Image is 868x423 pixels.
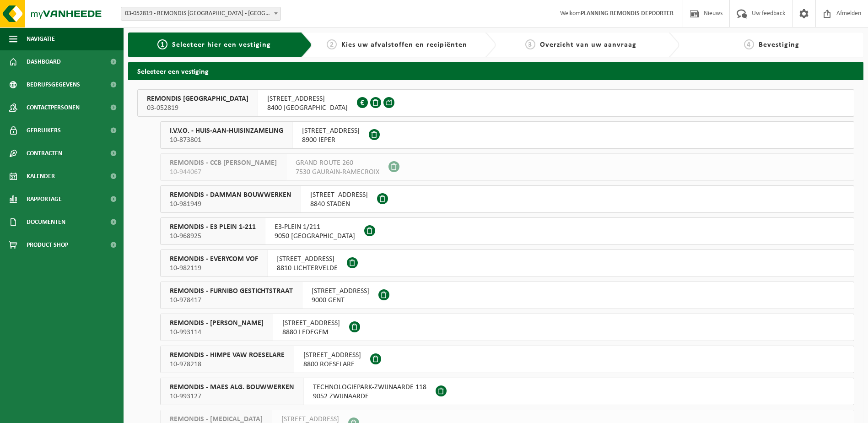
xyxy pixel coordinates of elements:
span: 10-993114 [170,328,264,337]
span: 10-978218 [170,360,285,369]
span: Product Shop [27,233,68,256]
span: Bevestiging [759,41,799,49]
span: 8880 LEDEGEM [282,328,340,337]
span: TECHNOLOGIEPARK-ZWIJNAARDE 118 [313,383,426,392]
button: REMONDIS - E3 PLEIN 1-211 10-968925 E3-PLEIN 1/2119050 [GEOGRAPHIC_DATA] [160,217,854,245]
span: 10-873801 [170,136,283,145]
button: REMONDIS - HIMPE VAW ROESELARE 10-978218 [STREET_ADDRESS]8800 ROESELARE [160,346,854,373]
span: Gebruikers [27,119,61,142]
span: 7530 GAURAIN-RAMECROIX [296,168,379,177]
span: Contactpersonen [27,96,80,119]
span: 10-944067 [170,168,277,177]
span: 8400 [GEOGRAPHIC_DATA] [267,103,348,113]
span: 2 [327,39,337,49]
span: Selecteer hier een vestiging [172,41,271,49]
button: REMONDIS - DAMMAN BOUWWERKEN 10-981949 [STREET_ADDRESS]8840 STADEN [160,185,854,213]
span: [STREET_ADDRESS] [302,126,360,136]
span: [STREET_ADDRESS] [312,287,369,296]
span: [STREET_ADDRESS] [277,255,338,264]
span: REMONDIS - MAES ALG. BOUWWERKEN [170,383,294,392]
button: REMONDIS - [PERSON_NAME] 10-993114 [STREET_ADDRESS]8880 LEDEGEM [160,314,854,341]
span: 03-052819 [147,103,248,113]
span: 10-982119 [170,264,258,273]
span: REMONDIS - HIMPE VAW ROESELARE [170,351,285,360]
span: 1 [157,39,167,49]
span: 9052 ZWIJNAARDE [313,392,426,401]
span: REMONDIS [GEOGRAPHIC_DATA] [147,94,248,103]
span: Navigatie [27,27,55,50]
span: REMONDIS - FURNIBO GESTICHTSTRAAT [170,287,293,296]
span: 10-981949 [170,200,291,209]
span: REMONDIS - DAMMAN BOUWWERKEN [170,190,291,200]
span: [STREET_ADDRESS] [282,319,340,328]
span: 8810 LICHTERVELDE [277,264,338,273]
span: 3 [525,39,535,49]
span: GRAND ROUTE 260 [296,158,379,168]
span: Dashboard [27,50,61,73]
span: 03-052819 - REMONDIS WEST-VLAANDEREN - OOSTENDE [121,7,280,20]
span: Overzicht van uw aanvraag [540,41,636,49]
span: 8900 IEPER [302,136,360,145]
span: 10-968925 [170,232,256,241]
button: I.V.V.O. - HUIS-AAN-HUISINZAMELING 10-873801 [STREET_ADDRESS]8900 IEPER [160,121,854,149]
button: REMONDIS - MAES ALG. BOUWWERKEN 10-993127 TECHNOLOGIEPARK-ZWIJNAARDE 1189052 ZWIJNAARDE [160,378,854,405]
span: 8800 ROESELARE [303,360,361,369]
span: [STREET_ADDRESS] [267,94,348,103]
span: REMONDIS - CCB [PERSON_NAME] [170,158,277,168]
span: 9000 GENT [312,296,369,305]
span: [STREET_ADDRESS] [310,190,368,200]
span: [STREET_ADDRESS] [303,351,361,360]
span: REMONDIS - E3 PLEIN 1-211 [170,222,256,232]
span: I.V.V.O. - HUIS-AAN-HUISINZAMELING [170,126,283,136]
strong: PLANNING REMONDIS DEPOORTER [581,10,674,17]
span: Documenten [27,211,65,233]
span: REMONDIS - EVERYCOM VOF [170,255,258,264]
span: 8840 STADEN [310,200,368,209]
span: 9050 [GEOGRAPHIC_DATA] [275,232,355,241]
span: E3-PLEIN 1/211 [275,222,355,232]
span: 10-993127 [170,392,294,401]
span: Rapportage [27,188,62,211]
span: Kies uw afvalstoffen en recipiënten [341,41,467,49]
span: Kalender [27,165,55,188]
span: 10-978417 [170,296,293,305]
span: REMONDIS - [PERSON_NAME] [170,319,264,328]
button: REMONDIS - FURNIBO GESTICHTSTRAAT 10-978417 [STREET_ADDRESS]9000 GENT [160,282,854,309]
button: REMONDIS [GEOGRAPHIC_DATA] 03-052819 [STREET_ADDRESS]8400 [GEOGRAPHIC_DATA] [137,89,854,117]
span: 4 [744,39,754,49]
span: 03-052819 - REMONDIS WEST-VLAANDEREN - OOSTENDE [121,7,281,21]
span: Contracten [27,142,62,165]
span: Bedrijfsgegevens [27,73,80,96]
button: REMONDIS - EVERYCOM VOF 10-982119 [STREET_ADDRESS]8810 LICHTERVELDE [160,249,854,277]
h2: Selecteer een vestiging [128,62,863,80]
